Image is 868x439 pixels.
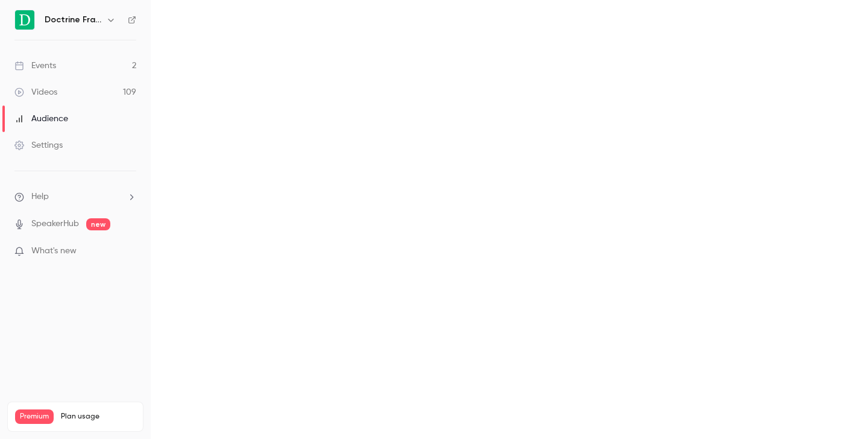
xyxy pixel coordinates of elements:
[15,409,54,424] span: Premium
[86,218,110,230] span: new
[14,139,63,151] div: Settings
[122,246,136,257] iframe: Noticeable Trigger
[45,14,101,26] h6: Doctrine France
[15,10,34,30] img: Doctrine France
[31,191,49,203] span: Help
[14,113,68,125] div: Audience
[14,191,136,203] li: help-dropdown-opener
[14,60,56,72] div: Events
[31,218,79,230] a: SpeakerHub
[14,86,57,98] div: Videos
[61,412,136,422] span: Plan usage
[31,245,77,257] span: What's new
